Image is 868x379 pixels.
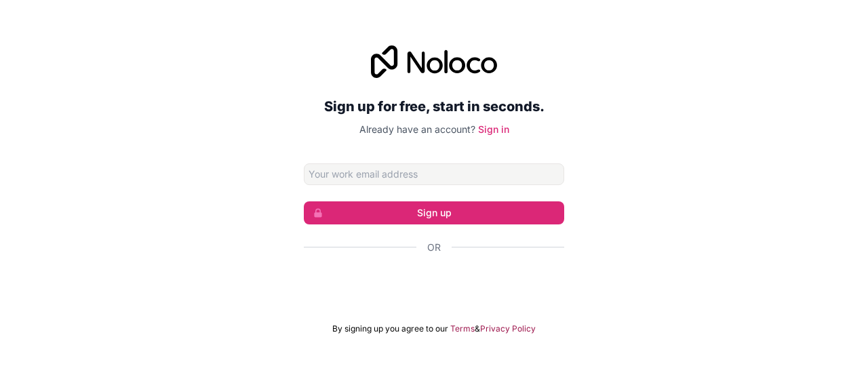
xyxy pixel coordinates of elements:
a: Terms [450,323,475,334]
h2: Sign up for free, start in seconds. [304,94,564,119]
span: Or [427,241,441,254]
button: Sign up [304,201,564,224]
a: Privacy Policy [480,323,536,334]
span: By signing up you agree to our [332,323,448,334]
input: Email address [304,163,564,185]
span: & [475,323,480,334]
span: Already have an account? [359,123,475,135]
a: Sign in [478,123,509,135]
